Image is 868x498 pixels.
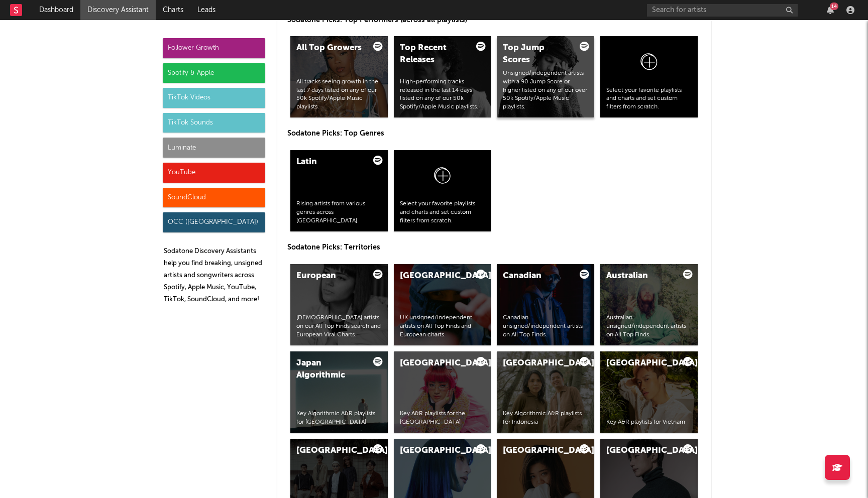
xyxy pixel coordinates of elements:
div: Select your favorite playlists and charts and set custom filters from scratch. [606,86,692,111]
input: Search for artists [647,4,798,17]
div: TikTok Sounds [163,113,265,133]
div: All Top Growers [296,42,365,54]
div: Follower Growth [163,38,265,58]
div: Australian [606,270,675,282]
div: [GEOGRAPHIC_DATA] [296,445,365,457]
div: Key Algorithmic A&R playlists for [GEOGRAPHIC_DATA] [296,410,382,427]
a: [GEOGRAPHIC_DATA]Key A&R playlists for the [GEOGRAPHIC_DATA] [394,351,491,433]
div: Key A&R playlists for Vietnam [606,418,692,427]
div: Top Recent Releases [400,42,468,66]
a: Japan AlgorithmicKey Algorithmic A&R playlists for [GEOGRAPHIC_DATA] [290,351,388,433]
div: All tracks seeing growth in the last 7 days listed on any of our 50k Spotify/Apple Music playlists. [296,78,382,111]
a: [GEOGRAPHIC_DATA]Key A&R playlists for Vietnam [600,351,698,433]
div: Australian unsigned/independent artists on All Top Finds. [606,314,692,339]
a: Select your favorite playlists and charts and set custom filters from scratch. [394,150,491,231]
div: OCC ([GEOGRAPHIC_DATA]) [163,212,265,232]
div: [GEOGRAPHIC_DATA] [606,445,675,457]
div: [GEOGRAPHIC_DATA] [400,270,468,282]
div: [GEOGRAPHIC_DATA] [400,445,468,457]
div: TikTok Videos [163,88,265,108]
div: Top Jump Scores [503,42,571,66]
a: AustralianAustralian unsigned/independent artists on All Top Finds. [600,264,698,345]
div: YouTube [163,163,265,183]
div: Spotify & Apple [163,63,265,83]
div: Luminate [163,138,265,158]
a: CanadianCanadian unsigned/independent artists on All Top Finds. [497,264,594,345]
div: [GEOGRAPHIC_DATA] [606,357,675,369]
a: Select your favorite playlists and charts and set custom filters from scratch. [600,36,698,117]
p: Sodatone Picks: Top Genres [287,128,701,140]
div: UK unsigned/independent artists on All Top Finds and European charts. [400,314,485,339]
div: Japan Algorithmic [296,357,365,382]
div: Unsigned/independent artists with a 90 Jump Score or higher listed on any of our over 50k Spotify... [503,69,588,111]
div: Canadian unsigned/independent artists on All Top Finds. [503,314,588,339]
div: SoundCloud [163,188,265,208]
a: Top Recent ReleasesHigh-performing tracks released in the last 14 days listed on any of our 50k S... [394,36,491,117]
a: European[DEMOGRAPHIC_DATA] artists on our All Top Finds search and European Viral Charts. [290,264,388,345]
button: 14 [827,6,834,14]
a: [GEOGRAPHIC_DATA]Key Algorithmic A&R playlists for Indonesia [497,351,594,433]
p: Sodatone Picks: Territories [287,241,701,254]
p: Sodatone Discovery Assistants help you find breaking, unsigned artists and songwriters across Spo... [164,245,265,306]
div: 14 [830,3,838,10]
div: Key Algorithmic A&R playlists for Indonesia [503,410,588,427]
div: High-performing tracks released in the last 14 days listed on any of our 50k Spotify/Apple Music ... [400,78,485,111]
div: Rising artists from various genres across [GEOGRAPHIC_DATA]. [296,200,382,225]
a: [GEOGRAPHIC_DATA]UK unsigned/independent artists on All Top Finds and European charts. [394,264,491,345]
div: Key A&R playlists for the [GEOGRAPHIC_DATA] [400,410,485,427]
div: Latin [296,156,365,168]
div: [GEOGRAPHIC_DATA] [503,445,571,457]
a: Top Jump ScoresUnsigned/independent artists with a 90 Jump Score or higher listed on any of our o... [497,36,594,117]
div: Select your favorite playlists and charts and set custom filters from scratch. [400,200,485,225]
div: Canadian [503,270,571,282]
div: European [296,270,365,282]
div: [GEOGRAPHIC_DATA] [503,357,571,369]
div: [GEOGRAPHIC_DATA] [400,357,468,369]
div: [DEMOGRAPHIC_DATA] artists on our All Top Finds search and European Viral Charts. [296,314,382,339]
a: LatinRising artists from various genres across [GEOGRAPHIC_DATA]. [290,150,388,231]
a: All Top GrowersAll tracks seeing growth in the last 7 days listed on any of our 50k Spotify/Apple... [290,36,388,117]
